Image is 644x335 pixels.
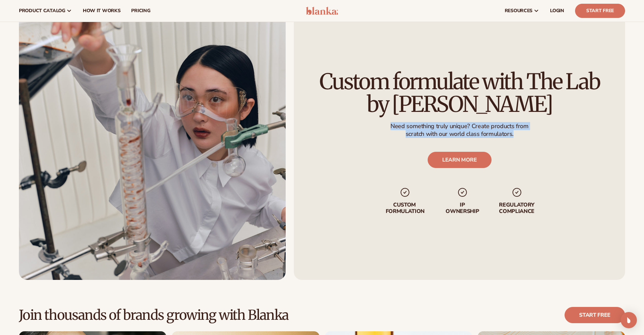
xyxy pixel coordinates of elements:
img: checkmark_svg [400,187,410,198]
a: Start free [565,307,625,323]
img: checkmark_svg [511,187,522,198]
p: IP Ownership [445,202,479,215]
span: resources [505,8,532,14]
span: How It Works [83,8,121,14]
h2: Custom formulate with The Lab by [PERSON_NAME] [313,70,606,116]
p: regulatory compliance [498,202,535,215]
img: checkmark_svg [457,187,468,198]
a: LEARN MORE [427,152,491,168]
p: Custom formulation [384,202,426,215]
img: logo [306,7,338,15]
a: Start Free [575,4,625,18]
h2: Join thousands of brands growing with Blanka [19,308,289,322]
p: Need something truly unique? Create products from [390,122,528,130]
p: scratch with our world class formulators. [390,130,528,138]
div: Open Intercom Messenger [621,312,637,328]
span: pricing [131,8,150,14]
span: LOGIN [550,8,564,14]
span: product catalog [19,8,65,14]
img: Female scientist in chemistry lab. [19,5,286,280]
